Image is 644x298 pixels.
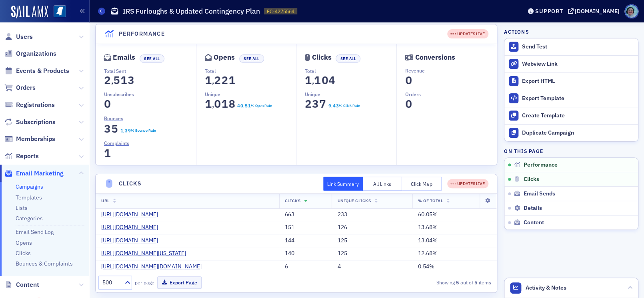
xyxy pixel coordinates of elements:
[203,73,214,87] span: 1
[237,103,251,109] section: 40.51
[16,260,73,267] a: Bounces & Complaints
[366,279,491,286] div: Showing out of items
[285,263,326,270] div: 6
[101,263,208,270] a: [URL][DOMAIN_NAME][DOMAIN_NAME]
[523,205,542,212] span: Details
[126,73,136,87] span: 3
[157,276,202,289] button: Export Page
[135,279,154,286] label: per page
[16,204,28,211] a: Lists
[526,284,566,292] span: Activity & Notes
[119,30,165,38] h4: Performance
[337,263,406,270] div: 4
[402,177,442,191] button: Click Map
[104,139,129,147] span: Complaints
[335,102,339,109] span: 3
[4,118,56,127] a: Subscriptions
[337,211,406,218] div: 233
[454,279,460,286] strong: 5
[523,190,555,197] span: Email Sends
[101,211,164,218] a: [URL][DOMAIN_NAME]
[328,102,332,109] span: 9
[305,67,396,74] p: Total
[504,38,638,55] button: Send Test
[104,124,118,133] section: 35
[323,177,363,191] button: Link Summary
[16,228,54,236] a: Email Send Log
[523,219,544,226] span: Content
[247,102,251,109] span: 1
[104,99,111,109] section: 0
[203,97,214,111] span: 1
[239,54,264,63] button: See All
[11,6,48,18] img: SailAMX
[327,73,338,87] span: 4
[405,67,497,74] p: Revenue
[16,135,55,143] span: Memberships
[522,60,634,68] div: Webview Link
[575,8,620,15] div: [DOMAIN_NAME]
[522,78,634,85] div: Export HTML
[120,128,131,133] section: 1.39
[363,177,402,191] button: All Links
[16,280,39,289] span: Content
[522,43,634,50] div: Send Test
[102,73,113,87] span: 2
[303,73,314,87] span: 1
[523,176,539,183] span: Clicks
[337,224,406,231] div: 126
[328,103,339,109] section: 9.43
[212,76,214,87] span: ,
[337,198,371,203] span: Unique Clicks
[332,102,336,109] span: 4
[331,104,332,110] span: .
[4,169,64,178] a: Email Marketing
[226,97,237,111] span: 8
[104,67,196,74] p: Total Sent
[336,54,360,63] button: See All
[240,102,244,109] span: 0
[522,129,634,137] div: Duplicate Campaign
[104,115,129,122] a: Bounces
[504,55,638,72] a: Webview Link
[285,224,326,231] div: 151
[4,66,69,75] a: Events & Products
[113,55,135,60] div: Emails
[504,124,638,141] button: Duplicate Campaign
[236,102,240,109] span: 4
[305,99,326,109] section: 237
[418,250,491,257] div: 12.68%
[522,95,634,102] div: Export Template
[205,67,296,74] p: Total
[16,194,42,201] a: Templates
[450,31,485,37] div: UPDATES LIVE
[405,76,412,85] section: 0
[16,152,39,161] span: Reports
[212,73,223,87] span: 2
[16,183,43,190] a: Campaigns
[267,8,294,15] span: EC-4275564
[568,8,622,14] button: [DOMAIN_NAME]
[447,179,488,188] div: UPDATES LIVE
[102,146,113,160] span: 1
[337,250,406,257] div: 125
[4,101,55,109] a: Registrations
[504,147,638,155] h4: On this page
[16,83,36,92] span: Orders
[312,76,314,87] span: ,
[339,103,360,109] div: % Click Rate
[403,97,414,111] span: 0
[4,83,36,92] a: Orders
[111,73,122,87] span: 5
[504,90,638,107] a: Export Template
[4,32,33,41] a: Users
[450,181,485,187] div: UPDATES LIVE
[535,8,563,15] div: Support
[320,73,330,87] span: 0
[415,55,455,60] div: Conversions
[104,91,196,98] p: Unsubscribes
[418,263,491,270] div: 0.54%
[16,250,31,257] a: Clicks
[54,5,66,18] img: SailAMX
